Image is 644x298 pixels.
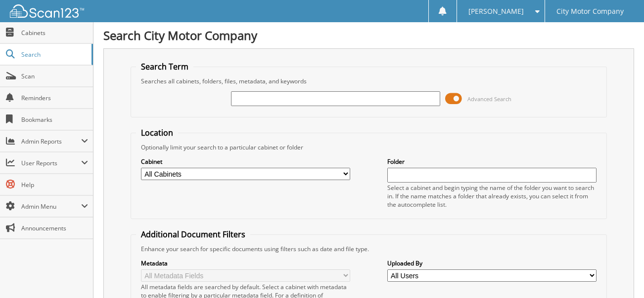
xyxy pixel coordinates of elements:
[21,94,88,102] span: Reminders
[136,127,178,138] legend: Location
[21,72,88,80] span: Scan
[21,50,87,59] span: Search
[141,157,351,166] label: Cabinet
[387,259,597,267] label: Uploaded By
[103,27,634,43] h1: Search City Motor Company
[136,77,602,85] div: Searches all cabinets, folders, files, metadata, and keywords
[141,259,351,267] label: Metadata
[136,143,602,151] div: Optionally limit your search to a particular cabinet or folder
[21,29,88,37] span: Cabinets
[595,251,644,298] iframe: Chat Widget
[21,181,88,189] span: Help
[21,224,88,232] span: Announcements
[556,8,624,14] span: City Motor Company
[21,159,81,167] span: User Reports
[136,245,602,253] div: Enhance your search for specific documents using filters such as date and file type.
[21,115,88,124] span: Bookmarks
[387,184,597,209] div: Select a cabinet and begin typing the name of the folder you want to search in. If the name match...
[136,229,250,240] legend: Additional Document Filters
[468,8,524,14] span: [PERSON_NAME]
[467,95,511,103] span: Advanced Search
[10,4,84,18] img: scan123-logo-white.svg
[387,157,597,166] label: Folder
[21,202,81,211] span: Admin Menu
[136,61,193,72] legend: Search Term
[21,137,81,146] span: Admin Reports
